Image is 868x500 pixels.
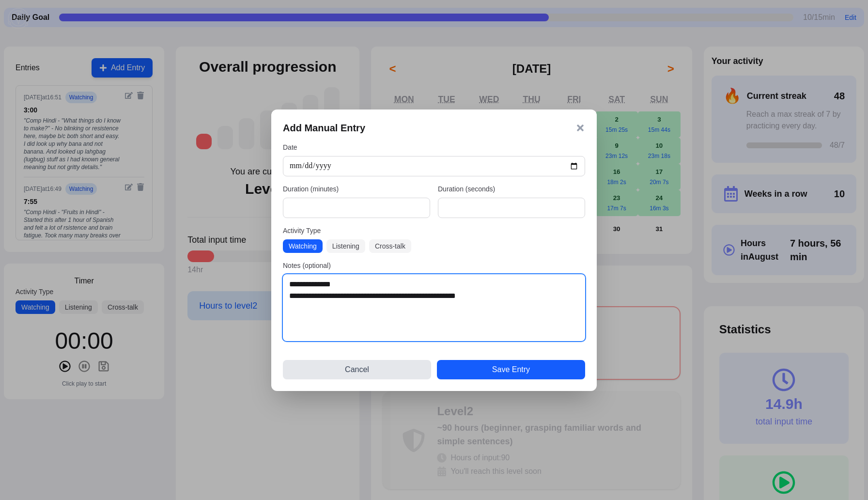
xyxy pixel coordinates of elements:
[283,261,585,270] label: Notes (optional)
[283,239,323,253] button: Watching
[283,121,365,135] h3: Add Manual Entry
[438,184,585,194] label: Duration (seconds)
[283,360,431,379] button: Cancel
[283,142,585,152] label: Date
[437,360,585,379] button: Save Entry
[283,184,430,194] label: Duration (minutes)
[283,226,585,235] label: Activity Type
[326,239,365,253] button: Listening
[369,239,411,253] button: Cross-talk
